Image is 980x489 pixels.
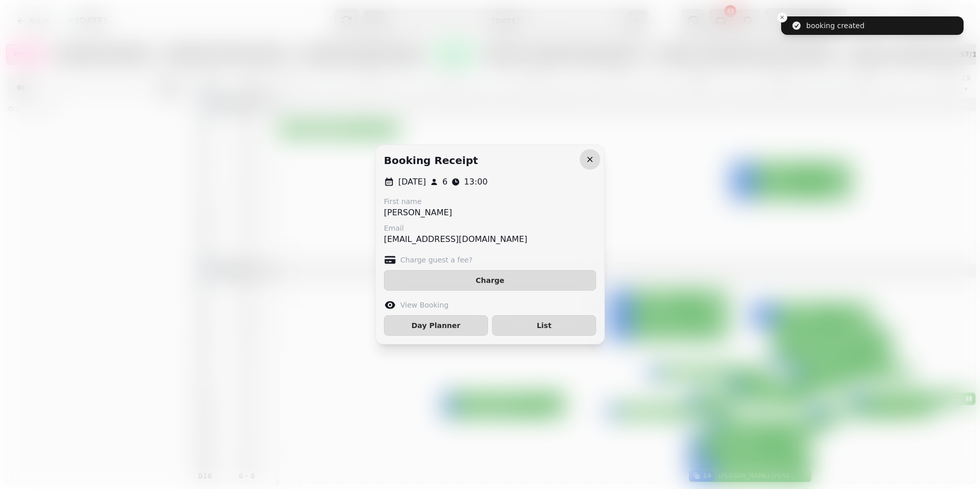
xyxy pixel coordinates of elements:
p: [PERSON_NAME] [384,207,452,219]
label: First name [384,196,452,207]
p: 13:00 [464,176,487,188]
p: [EMAIL_ADDRESS][DOMAIN_NAME] [384,233,527,246]
button: Charge [384,270,596,291]
h2: Booking receipt [384,153,478,168]
span: List [501,322,587,329]
span: Charge [393,277,587,284]
button: Day Planner [384,315,488,336]
label: View Booking [400,300,448,310]
label: Email [384,223,527,233]
p: 6 [442,176,447,188]
label: Charge guest a fee? [400,255,473,265]
p: [DATE] [398,176,426,188]
button: List [492,315,596,336]
span: Day Planner [393,322,479,329]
